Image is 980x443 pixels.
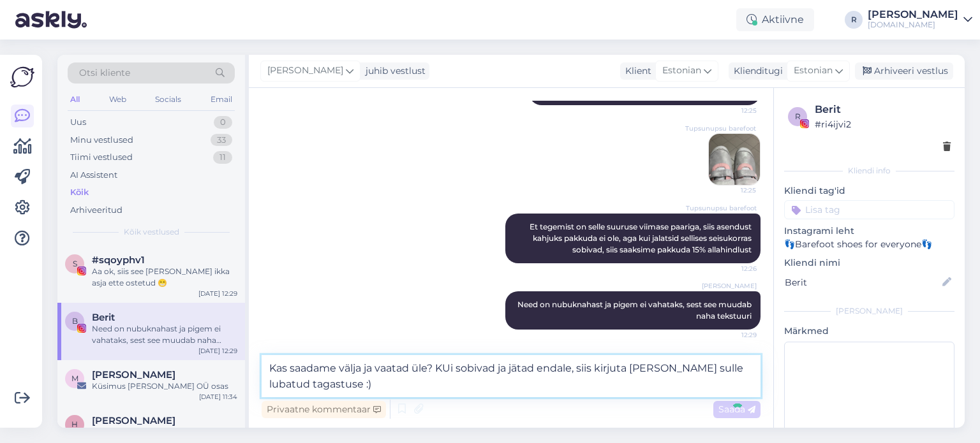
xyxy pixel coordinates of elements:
input: Lisa nimi [785,275,940,289]
input: Lisa tag [784,200,954,219]
div: Klient [620,64,651,78]
span: 12:25 [709,106,757,115]
div: Uus [70,116,86,129]
div: Minu vestlused [70,134,133,147]
div: Berit [815,102,951,117]
div: Web [107,91,129,108]
div: R [845,11,863,29]
span: [PERSON_NAME] [267,64,343,78]
p: 👣Barefoot shoes for everyone👣 [784,238,954,251]
span: [PERSON_NAME] [702,281,757,291]
div: Arhiveeri vestlus [855,62,953,80]
p: Instagrami leht [784,224,954,238]
span: B [72,316,78,326]
span: Tupsunupsu barefoot [686,203,757,213]
p: Kliendi tag'id [784,184,954,198]
span: Estonian [662,64,701,78]
div: Aa ok, siis see [PERSON_NAME] ikka asja ette ostetud 😁 [92,266,237,289]
span: Estonian [794,64,833,78]
div: [DATE] 12:29 [198,289,237,298]
div: [DATE] 11:34 [199,392,237,402]
div: Aktiivne [736,8,814,31]
span: Need on nubuknahast ja pigem ei vahataks, sest see muudab naha tekstuuri [517,300,754,321]
span: Berit [92,312,115,323]
span: Otsi kliente [79,66,130,80]
div: juhib vestlust [360,64,426,78]
div: All [68,91,82,108]
span: Et tegemist on selle suuruse viimase paariga, siis asendust kahjuks pakkuda ei ole, aga kui jalat... [530,222,754,254]
div: # ri4ijvi2 [815,117,951,131]
div: [DATE] 12:29 [198,346,237,356]
div: 33 [211,134,232,147]
div: Kliendi info [784,165,954,177]
img: Askly Logo [10,65,34,89]
span: H [71,419,78,429]
p: Kliendi nimi [784,256,954,270]
div: jalanõude vahetus [92,426,237,438]
div: Klienditugi [729,64,783,78]
div: Kõik [70,186,89,199]
div: 11 [213,151,232,164]
span: #sqoyphv1 [92,254,145,266]
div: Tiimi vestlused [70,151,133,164]
img: Attachment [709,134,760,185]
span: s [73,259,77,268]
div: Need on nubuknahast ja pigem ei vahataks, sest see muudab naha tekstuuri [92,323,237,346]
span: r [795,112,801,121]
div: [PERSON_NAME] [784,305,954,317]
p: Märkmed [784,324,954,338]
div: Socials [152,91,184,108]
div: AI Assistent [70,169,117,182]
div: Küsimus [PERSON_NAME] OÜ osas [92,381,237,392]
span: 12:25 [708,185,756,195]
span: 12:29 [709,330,757,340]
div: 0 [214,116,232,129]
a: [PERSON_NAME][DOMAIN_NAME] [868,10,972,30]
div: Email [208,91,235,108]
div: [PERSON_NAME] [868,10,958,20]
span: 12:26 [709,264,757,273]
span: Kõik vestlused [124,226,179,238]
span: M [71,374,78,383]
span: Martin Laur [92,369,175,381]
div: Arhiveeritud [70,204,122,217]
span: Tupsunupsu barefoot [685,124,756,133]
div: [DOMAIN_NAME] [868,20,958,30]
span: Helen Lepp [92,415,175,426]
